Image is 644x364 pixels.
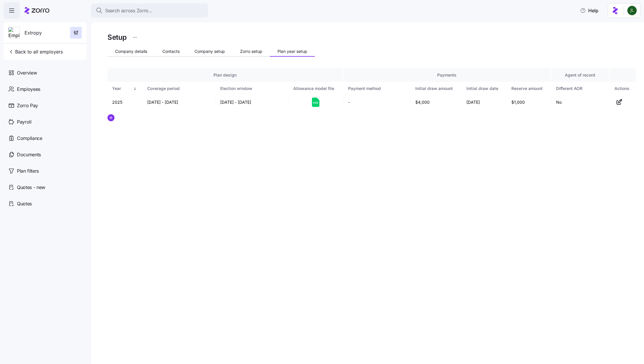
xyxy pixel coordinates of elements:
a: Overview [4,65,86,81]
span: Quotes [17,200,32,207]
div: Actions [615,85,631,92]
div: Agent of record [556,72,604,78]
span: Employees [17,86,40,93]
span: Zorro Pay [17,102,38,109]
div: Year [112,85,132,92]
div: Initial draw amount [415,85,456,92]
div: Different AOR [556,85,604,92]
div: Payment method [348,85,405,92]
td: [DATE] - [DATE] [143,95,216,110]
div: Plan design [112,72,338,78]
img: Employer logo [8,27,20,39]
a: Documents [4,146,86,163]
td: [DATE] [462,95,507,110]
svg: add icon [107,114,114,121]
div: Allowance model file [293,85,338,92]
span: Documents [17,151,41,158]
div: Sorted descending [133,86,137,91]
td: $4,000 [411,95,462,110]
span: Quotes - new [17,184,45,191]
div: Reserve amount [511,85,546,92]
span: Back to all employers [8,48,63,55]
span: Payroll [17,118,32,126]
img: d9b9d5af0451fe2f8c405234d2cf2198 [627,6,637,15]
td: $1,000 [507,95,551,110]
td: - [343,95,411,110]
h1: Setup [107,33,127,42]
span: Company setup [195,49,225,53]
a: Employees [4,81,86,97]
div: Payments [348,72,546,78]
td: 2025 [107,95,143,110]
div: Coverage period [147,85,210,92]
td: [DATE] - [DATE] [216,95,289,110]
span: Plan filters [17,167,39,175]
a: Payroll [4,114,86,130]
span: Plan year setup [277,49,307,53]
span: Extropy [25,29,42,37]
span: Compliance [17,135,42,142]
span: Search across Zorro... [105,7,152,14]
span: Overview [17,69,37,77]
span: Help [580,7,598,14]
div: Election window [220,85,283,92]
a: Zorro Pay [4,97,86,114]
button: Back to all employers [6,46,65,58]
td: No [551,95,610,110]
span: Zorro setup [240,49,262,53]
button: Search across Zorro... [91,4,208,18]
span: Company details [115,49,147,53]
div: Initial draw date [466,85,501,92]
button: Help [575,5,603,16]
a: Compliance [4,130,86,146]
a: Quotes [4,195,86,212]
a: Quotes - new [4,179,86,195]
th: YearSorted descending [107,82,143,95]
span: Contacts [162,49,180,53]
a: Plan filters [4,163,86,179]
